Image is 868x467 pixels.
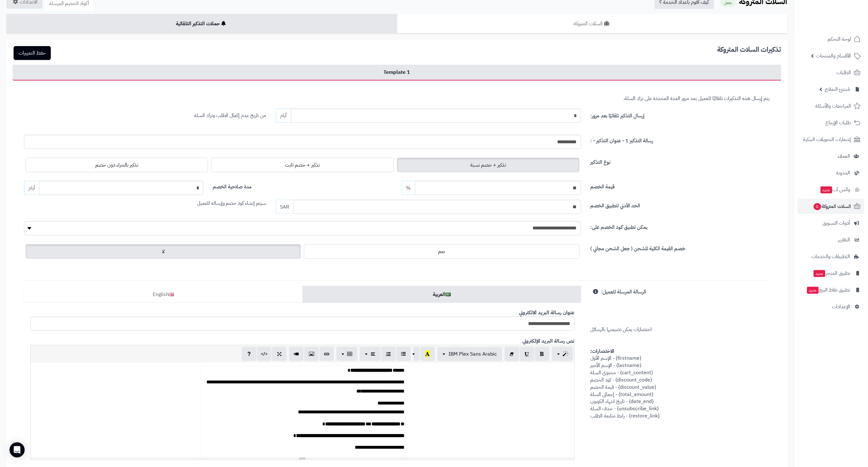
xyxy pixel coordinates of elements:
span: جديد [807,287,819,294]
span: التقارير [838,235,850,244]
img: en-gb.png [169,293,174,296]
a: تطبيق المتجرجديد [798,266,864,281]
span: SAR [276,200,294,214]
b: نص رسالة البريد الإلكتروني [523,337,575,345]
span: اختصارات يمكن تضيمنها بالرسائل {firstname} - الإسم الأول {lastname} - الإسم الأخير {cart_content}... [591,288,660,420]
span: إشعارات التحويلات البنكية [803,135,851,144]
span: أدوات التسويق [823,219,850,228]
span: الطلبات [837,68,851,77]
span: العملاء [838,152,850,161]
button: حفظ التغييرات [14,46,51,60]
a: التطبيقات والخدمات [798,249,864,264]
small: يتم إرسال هذه التذكيرات تلقائيًا للعميل بعد مرور المدة المحددة على ترك السلة. [623,95,770,102]
a: التقارير [798,232,864,247]
span: جديد [814,270,825,277]
span: الأقسام والمنتجات [817,51,851,60]
a: الطلبات [798,65,864,80]
a: المراجعات والأسئلة [798,98,864,114]
a: Template 1 [13,65,781,80]
label: الرسالة المرسلة للعميل: [601,286,646,296]
span: تطبيق المتجر [813,269,850,278]
a: حملات التذكير التلقائية [6,14,397,33]
span: السلات المتروكة [813,202,851,211]
span: تطبيق نقاط البيع [806,286,850,294]
span: تذكير + خصم نسبة [470,161,506,169]
a: العربية [302,286,581,303]
a: العملاء [798,149,864,164]
label: نوع التذكير [591,156,611,166]
span: من تاريخ عدم إكمال الطلب وترك السلة [194,112,266,119]
label: مدة صلاحية الخصم [213,181,252,191]
label: رسالة التذكير 1 - عنوان التذكير - : [591,135,653,145]
span: IBM Plex Sans Arabic [449,350,497,358]
span: الإعدادات [832,302,850,311]
b: تذكيرات السلات المتروكة [717,44,781,55]
a: السلات المتروكة [397,14,788,33]
label: إرسال التذكير تلقائيًا بعد مرور: [591,110,645,120]
a: تطبيق نقاط البيعجديد [798,282,864,298]
a: السلات المتروكة0 [798,199,864,214]
span: المراجعات والأسئلة [816,102,851,110]
button: IBM Plex Sans Arabic [437,347,502,361]
a: الإعدادات [798,299,864,314]
span: سيتم إنشاء كود خصم وإرساله للعميل [197,199,266,207]
span: وآتس آب [820,185,850,194]
span: مُنشئ النماذج [825,85,850,94]
a: طلبات الإرجاع [798,115,864,130]
a: وآتس آبجديد [798,182,864,197]
span: نعم [438,248,445,255]
a: English [24,286,302,303]
span: لا [162,248,164,255]
strong: الاختصارات: [591,347,615,355]
span: التطبيقات والخدمات [812,252,850,261]
label: خصم القيمة الكلية للشحن ( جعل الشحن مجاني ) [591,243,686,252]
a: المدونة [798,165,864,180]
b: عنوان رسالة البريد الالكتروني [519,309,575,316]
span: المدونة [836,168,850,177]
span: 0 [814,203,821,210]
label: قيمة الخصم [591,181,615,191]
a: لوحة التحكم [798,32,864,47]
div: Open Intercom Messenger [9,442,25,458]
label: الحد الأدني لتطبيق الخصم [591,200,640,210]
span: جديد [821,186,832,193]
span: أيام [276,109,291,123]
span: تذكير + خصم ثابت [285,161,320,169]
img: ar.png [446,293,451,296]
span: تذكير بالشراء دون خصم [95,161,138,169]
a: إشعارات التحويلات البنكية [798,132,864,147]
span: % [406,184,411,192]
label: يمكن تطبيق كود الخصم على: [591,221,648,231]
span: لوحة التحكم [828,35,851,44]
span: طلبات الإرجاع [826,118,851,127]
a: أدوات التسويق [798,216,864,231]
span: أيام [24,181,39,195]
